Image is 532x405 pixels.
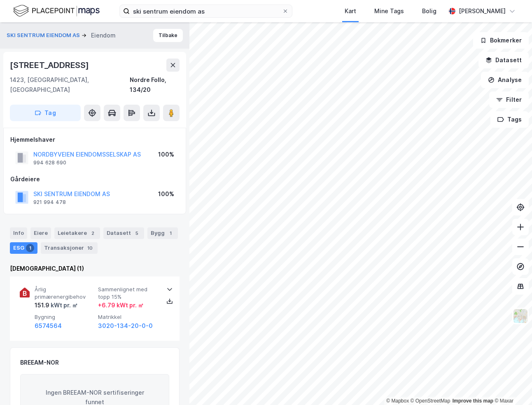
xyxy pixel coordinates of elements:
div: Mine Tags [374,6,404,16]
div: 1 [26,244,34,252]
div: Info [10,227,27,239]
div: Transaksjoner [41,242,98,254]
span: Matrikkel [98,314,158,321]
button: Analyse [481,72,529,88]
div: Nordre Follo, 134/20 [130,75,180,95]
div: Bygg [147,227,178,239]
div: Eiendom [91,30,116,40]
button: 6574564 [35,321,62,331]
div: BREEAM-NOR [20,358,59,368]
span: Sammenlignet med topp 15% [98,286,158,300]
button: Tilbake [153,29,183,42]
div: 151.9 [35,300,78,310]
div: [STREET_ADDRESS] [10,59,91,72]
div: 100% [158,189,174,199]
div: Gårdeiere [10,174,179,184]
div: [DEMOGRAPHIC_DATA] (1) [10,264,180,274]
div: Hjemmelshaver [10,135,179,145]
div: 1423, [GEOGRAPHIC_DATA], [GEOGRAPHIC_DATA] [10,75,130,95]
a: OpenStreetMap [411,398,450,404]
div: 10 [86,244,94,252]
input: Søk på adresse, matrikkel, gårdeiere, leietakere eller personer [130,5,282,17]
div: Leietakere [54,227,100,239]
span: Årlig primærenergibehov [35,286,95,300]
button: Tag [10,105,81,121]
div: Bolig [422,6,436,16]
img: Z [513,308,528,324]
button: 3020-134-20-0-0 [98,321,153,331]
div: [PERSON_NAME] [459,6,506,16]
button: Datasett [478,52,529,68]
div: 994 628 690 [33,159,66,166]
div: 921 994 478 [33,199,66,206]
div: 1 [166,229,175,237]
button: SKI SENTRUM EIENDOM AS [7,31,82,40]
button: Filter [489,91,529,108]
a: Mapbox [386,398,409,404]
img: logo.f888ab2527a4732fd821a326f86c7f29.svg [13,4,100,18]
span: Bygning [35,314,95,321]
div: 2 [89,229,97,237]
div: Kart [345,6,356,16]
div: Eiere [30,227,51,239]
div: 100% [158,150,174,159]
div: ESG [10,242,37,254]
div: Datasett [103,227,144,239]
button: Bokmerker [473,32,529,49]
div: kWt pr. ㎡ [49,300,78,310]
div: 5 [133,229,141,237]
button: Tags [490,111,529,128]
iframe: Chat Widget [491,365,532,405]
a: Improve this map [453,398,493,404]
div: + 6.79 kWt pr. ㎡ [98,300,144,310]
